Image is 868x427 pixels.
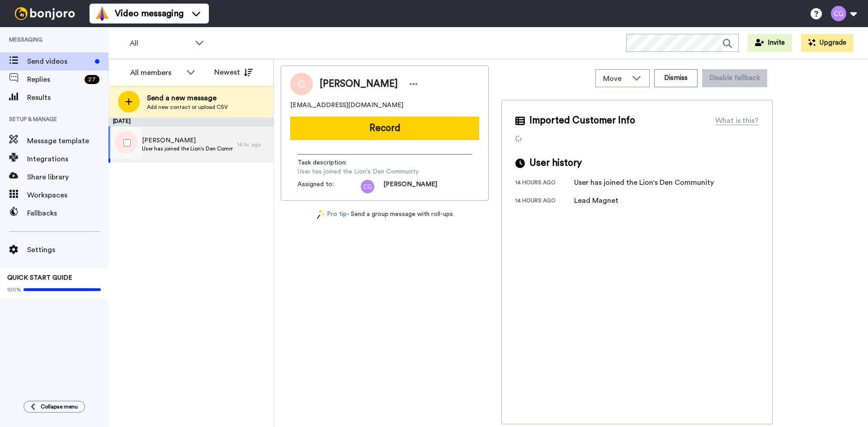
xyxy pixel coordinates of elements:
span: Collapse menu [41,403,78,410]
div: What is this? [715,115,759,126]
span: All [130,38,190,49]
span: [PERSON_NAME] [320,77,398,91]
div: 14 hours ago [515,197,574,206]
span: User has joined the Lion's Den Community [297,167,419,176]
span: 100% [7,286,21,293]
span: Fallbacks [27,208,108,219]
div: 14 hr. ago [237,141,269,148]
span: Task description : [297,158,361,167]
span: Message template [27,136,108,146]
span: [PERSON_NAME] [142,136,233,145]
span: Imported Customer Info [529,114,635,127]
button: Record [290,117,479,140]
button: Upgrade [801,34,854,52]
span: Settings [27,244,108,255]
span: Assigned to: [297,180,361,193]
span: Add new contact or upload CSV [147,103,228,111]
a: Pro tip [317,210,347,219]
span: Send videos [27,56,91,67]
span: User has joined the Lion's Den Community [142,145,233,152]
button: Invite [748,34,792,52]
span: Results [27,92,108,103]
div: 14 hours ago [515,179,574,188]
span: [EMAIL_ADDRESS][DOMAIN_NAME] [290,101,403,110]
div: [DATE] [108,117,274,127]
button: Newest [208,63,259,81]
img: magic-wand.svg [317,210,325,219]
div: User has joined the Lion's Den Community [574,177,714,188]
img: cg.png [361,180,374,193]
span: Video messaging [115,7,184,20]
span: Integrations [27,154,108,164]
span: Move [603,73,627,84]
img: bj-logo-header-white.svg [11,7,79,20]
div: - Send a group message with roll-ups [281,210,489,219]
button: Dismiss [654,69,698,87]
button: Disable fallback [702,69,767,87]
div: All members [130,67,182,78]
span: Share library [27,172,108,183]
span: Send a new message [147,93,228,103]
div: 27 [85,75,99,84]
span: Replies [27,74,81,85]
span: [PERSON_NAME] [383,180,437,193]
img: vm-color.svg [95,6,109,21]
div: Lead Magnet [574,195,619,206]
span: QUICK START GUIDE [7,275,72,281]
span: User history [529,156,582,170]
img: Image of Joseph Flowers [290,73,313,95]
span: Workspaces [27,190,108,201]
button: Collapse menu [24,401,85,413]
